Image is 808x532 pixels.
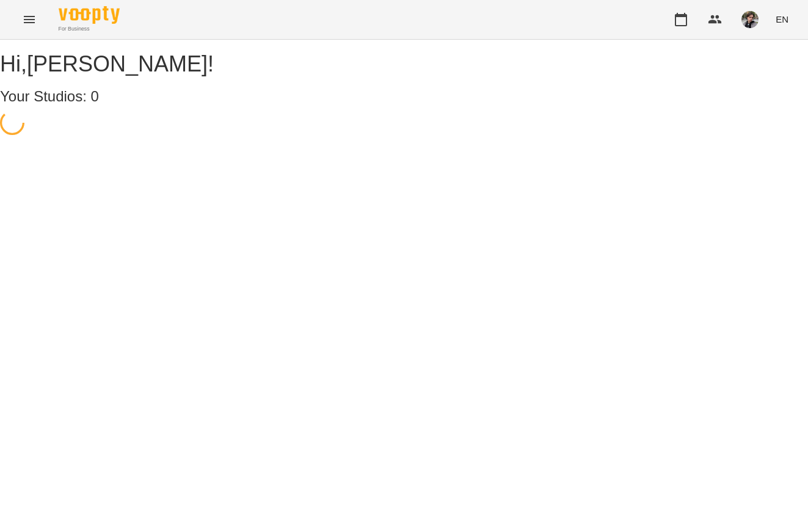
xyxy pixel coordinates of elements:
[15,5,44,34] button: Menu
[776,13,788,26] span: EN
[91,88,99,104] span: 0
[59,25,120,33] span: For Business
[771,8,793,31] button: EN
[741,11,759,28] img: 3324ceff06b5eb3c0dd68960b867f42f.jpeg
[59,6,120,24] img: Voopty Logo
